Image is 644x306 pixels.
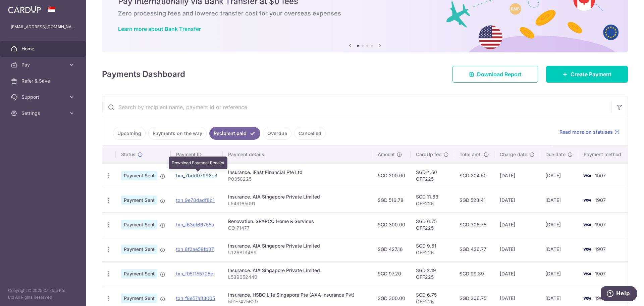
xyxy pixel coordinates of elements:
[580,294,594,302] img: Bank Card
[11,24,75,30] p: [EMAIL_ADDRESS][DOMAIN_NAME]
[378,151,395,158] span: Amount
[228,176,367,182] p: P0358225
[411,212,454,237] td: SGD 6.75 OFF225
[601,286,637,303] iframe: Opens a widget where you can find more information
[411,261,454,286] td: SGD 2.19 OFF225
[540,188,578,212] td: [DATE]
[121,269,157,278] span: Payment Sent
[595,295,606,301] span: 1907
[372,163,411,188] td: SGD 200.00
[21,78,66,84] span: Refer & Save
[121,294,157,303] span: Payment Sent
[477,70,522,78] span: Download Report
[559,129,613,135] span: Read more on statuses
[113,127,146,140] a: Upcoming
[118,9,612,17] h6: Zero processing fees and lowered transfer cost for your overseas expenses
[595,173,606,178] span: 1907
[228,249,367,256] p: U126819489
[102,68,185,80] h4: Payments Dashboard
[169,157,227,169] div: Download Payment Receipt
[580,196,594,204] img: Bank Card
[372,212,411,237] td: SGD 300.00
[294,127,326,140] a: Cancelled
[228,274,367,280] p: L539652440
[176,246,214,252] a: txn_8f2ae58fb37
[416,151,441,158] span: CardUp fee
[454,163,494,188] td: SGD 204.50
[595,197,606,203] span: 1907
[494,261,540,286] td: [DATE]
[372,237,411,261] td: SGD 427.16
[209,127,260,140] a: Recipient paid
[578,146,629,163] th: Payment method
[494,188,540,212] td: [DATE]
[559,129,620,135] a: Read more on statuses
[8,5,41,13] img: CardUp
[411,163,454,188] td: SGD 4.50 OFF225
[411,188,454,212] td: SGD 11.63 OFF225
[540,163,578,188] td: [DATE]
[595,246,606,252] span: 1907
[372,261,411,286] td: SGD 97.20
[540,212,578,237] td: [DATE]
[121,151,136,158] span: Status
[454,212,494,237] td: SGD 306.75
[121,195,157,205] span: Payment Sent
[228,218,367,225] div: Renovation. SPARCO Home & Services
[580,221,594,229] img: Bank Card
[21,61,66,68] span: Pay
[223,146,372,163] th: Payment details
[21,45,66,52] span: Home
[228,292,367,298] div: Insurance. HSBC LIfe Singapore Pte (AXA Insurance Pvt)
[228,243,367,249] div: Insurance. AIA Singapore Private Limited
[176,173,217,178] a: txn_7bdd07992e3
[176,271,213,276] a: txn_f051155705e
[171,146,223,163] th: Payment ID
[494,212,540,237] td: [DATE]
[102,96,611,118] input: Search by recipient name, payment id or reference
[411,237,454,261] td: SGD 9.61 OFF225
[580,245,594,253] img: Bank Card
[121,245,157,254] span: Payment Sent
[176,197,215,203] a: txn_9e78dadf8b1
[546,66,628,83] a: Create Payment
[460,151,482,158] span: Total amt.
[452,66,538,83] a: Download Report
[118,26,201,32] a: Learn more about Bank Transfer
[121,171,157,180] span: Payment Sent
[454,237,494,261] td: SGD 436.77
[580,270,594,278] img: Bank Card
[121,220,157,229] span: Payment Sent
[571,70,611,78] span: Create Payment
[176,295,215,301] a: txn_f8e57a33005
[21,110,66,117] span: Settings
[21,94,66,100] span: Support
[545,151,566,158] span: Due date
[228,225,367,231] p: CO 71477
[540,237,578,261] td: [DATE]
[580,172,594,180] img: Bank Card
[494,163,540,188] td: [DATE]
[454,261,494,286] td: SGD 99.39
[228,193,367,200] div: Insurance. AIA Singapore Private Limited
[454,188,494,212] td: SGD 528.41
[540,261,578,286] td: [DATE]
[228,169,367,176] div: Insurance. iFast Financial Pte Ltd
[228,298,367,305] p: 501-7425629
[176,222,214,227] a: txn_f63ef66755a
[494,237,540,261] td: [DATE]
[228,200,367,207] p: L549185091
[148,127,207,140] a: Payments on the way
[500,151,527,158] span: Charge date
[372,188,411,212] td: SGD 516.78
[595,222,606,227] span: 1907
[228,267,367,274] div: Insurance. AIA Singapore Private Limited
[595,271,606,276] span: 1907
[263,127,291,140] a: Overdue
